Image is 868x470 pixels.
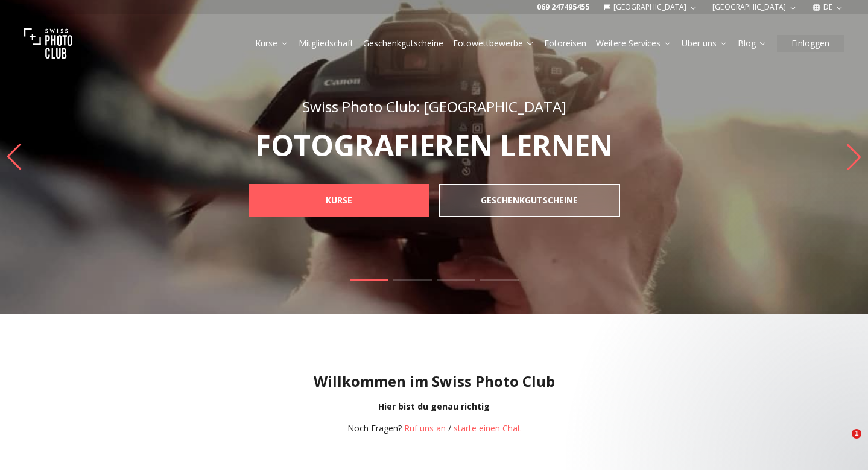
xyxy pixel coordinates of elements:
a: Mitgliedschaft [299,37,353,49]
span: 1 [852,429,861,439]
a: Fotowettbewerbe [453,37,534,49]
span: Noch Fragen? [347,422,402,434]
a: Ruf uns an [404,422,446,434]
a: Geschenkgutscheine [363,37,443,49]
a: KURSE [249,184,429,217]
span: Swiss Photo Club: [GEOGRAPHIC_DATA] [302,97,566,116]
a: Kurse [255,37,289,49]
button: Blog [733,35,772,52]
button: Geschenkgutscheine [358,35,448,52]
h1: Willkommen im Swiss Photo Club [10,372,858,391]
img: Swiss photo club [24,19,72,68]
button: Kurse [250,35,294,52]
iframe: Intercom live chat [827,429,856,458]
a: Über uns [682,37,728,49]
button: Über uns [677,35,733,52]
a: Fotoreisen [544,37,586,49]
button: Weitere Services [591,35,677,52]
button: Mitgliedschaft [294,35,358,52]
button: Fotoreisen [539,35,591,52]
a: Blog [738,37,767,49]
a: 069 247495455 [537,2,589,12]
b: KURSE [326,194,352,206]
button: starte einen Chat [454,422,521,434]
div: Hier bist du genau richtig [10,401,858,413]
div: / [347,422,521,434]
a: GESCHENKGUTSCHEINE [439,184,620,217]
b: GESCHENKGUTSCHEINE [481,194,578,206]
button: Fotowettbewerbe [448,35,539,52]
p: FOTOGRAFIEREN LERNEN [222,131,647,160]
button: Einloggen [777,35,844,52]
a: Weitere Services [596,37,672,49]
